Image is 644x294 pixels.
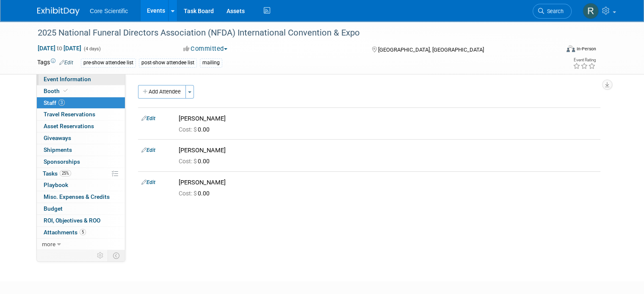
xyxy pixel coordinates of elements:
[179,190,198,197] span: Cost: $
[44,158,80,165] span: Sponsorships
[42,241,55,247] span: more
[179,126,213,133] span: 0.00
[533,4,572,19] a: Search
[35,25,549,41] div: 2025 National Funeral Directors Association (NFDA) International Convention & Expo
[60,170,71,176] span: 25%
[37,215,125,226] a: ROI, Objectives & ROO
[44,123,94,129] span: Asset Reservations
[576,46,596,52] div: In-Person
[81,58,136,67] div: pre-show attendee list
[43,170,71,177] span: Tasks
[139,58,197,67] div: post-show attendee list
[44,146,72,153] span: Shipments
[37,144,125,156] a: Shipments
[141,147,155,153] a: Edit
[37,227,125,238] a: Attachments5
[37,239,125,250] a: more
[44,229,86,236] span: Attachments
[93,250,108,261] td: Personalize Event Tab Strip
[514,44,596,57] div: Event Format
[37,97,125,109] a: Staff3
[37,74,125,85] a: Event Information
[44,88,69,94] span: Booth
[37,168,125,179] a: Tasks25%
[179,190,213,197] span: 0.00
[179,146,597,154] div: [PERSON_NAME]
[44,205,63,212] span: Budget
[179,115,597,123] div: [PERSON_NAME]
[37,121,125,132] a: Asset Reservations
[44,99,65,106] span: Staff
[583,3,599,19] img: Rachel Wolff
[44,76,91,82] span: Event Information
[180,44,231,53] button: Committed
[179,179,597,187] div: [PERSON_NAME]
[37,109,125,120] a: Travel Reservations
[37,85,125,97] a: Booth
[200,58,222,67] div: mailing
[179,158,213,165] span: 0.00
[44,135,71,141] span: Giveaways
[37,179,125,191] a: Playbook
[58,99,65,106] span: 3
[141,115,155,121] a: Edit
[44,181,68,188] span: Playbook
[378,47,484,53] span: [GEOGRAPHIC_DATA], [GEOGRAPHIC_DATA]
[544,8,564,14] span: Search
[90,8,128,14] span: Core Scientific
[179,126,198,133] span: Cost: $
[179,158,198,165] span: Cost: $
[567,45,575,52] img: Format-Inperson.png
[37,132,125,144] a: Giveaways
[37,44,82,52] span: [DATE] [DATE]
[37,191,125,203] a: Misc. Expenses & Credits
[44,193,110,200] span: Misc. Expenses & Credits
[37,58,73,68] td: Tags
[108,250,125,261] td: Toggle Event Tabs
[141,179,155,185] a: Edit
[138,85,186,99] button: Add Attendee
[37,156,125,168] a: Sponsorships
[64,88,68,93] i: Booth reservation complete
[55,45,64,52] span: to
[83,46,101,52] span: (4 days)
[37,203,125,214] a: Budget
[44,111,95,118] span: Travel Reservations
[80,229,86,235] span: 5
[44,217,100,224] span: ROI, Objectives & ROO
[573,58,596,62] div: Event Rating
[37,7,80,16] img: ExhibitDay
[59,60,73,66] a: Edit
